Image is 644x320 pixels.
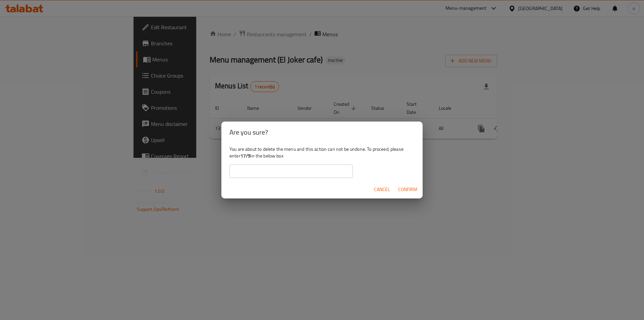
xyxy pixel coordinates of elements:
span: Cancel [374,185,390,194]
div: You are about to delete the menu and this action can not be undone. To proceed, please enter in t... [221,143,423,181]
span: Confirm [398,185,417,194]
h2: Are you sure? [229,127,415,138]
b: 17/9 [240,151,251,160]
button: Cancel [371,183,393,196]
button: Confirm [395,183,420,196]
